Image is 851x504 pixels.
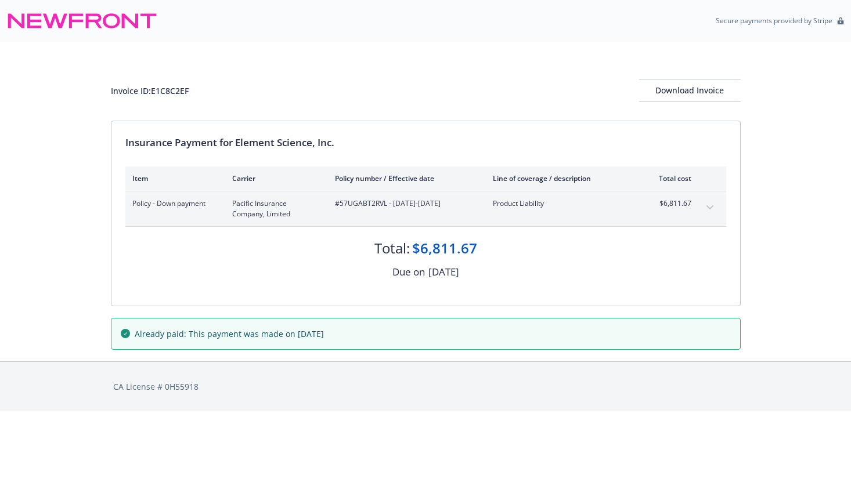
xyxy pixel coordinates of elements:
span: $6,811.67 [648,198,691,209]
div: Total cost [648,173,691,183]
div: Policy number / Effective date [335,173,474,183]
span: Already paid: This payment was made on [DATE] [135,328,324,340]
div: $6,811.67 [412,238,477,258]
button: Download Invoice [639,79,741,102]
div: Total: [374,238,410,258]
span: Policy - Down payment [132,198,214,209]
div: [DATE] [428,264,459,280]
button: expand content [701,198,719,217]
span: #57UGABT2RVL - [DATE]-[DATE] [335,198,474,209]
div: Item [132,173,214,183]
div: Download Invoice [639,79,741,101]
span: Pacific Insurance Company, Limited [232,198,316,219]
p: Secure payments provided by Stripe [716,16,832,26]
div: Carrier [232,173,316,183]
div: Invoice ID: E1C8C2EF [111,85,189,97]
div: Due on [392,264,425,280]
div: Insurance Payment for Element Science, Inc. [125,135,726,150]
span: Product Liability [493,198,629,209]
div: Line of coverage / description [493,173,629,183]
div: Policy - Down paymentPacific Insurance Company, Limited#57UGABT2RVL - [DATE]-[DATE]Product Liabil... [125,191,726,226]
div: CA License # 0H55918 [113,380,738,393]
